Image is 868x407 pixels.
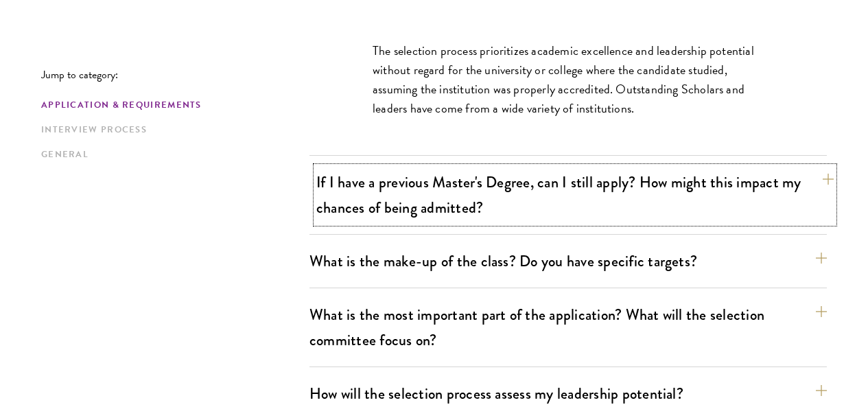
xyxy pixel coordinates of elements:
[41,148,301,162] a: General
[41,98,301,113] a: Application & Requirements
[316,167,834,223] button: If I have a previous Master's Degree, can I still apply? How might this impact my chances of bein...
[309,246,827,277] button: What is the make-up of the class? Do you have specific targets?
[41,69,309,81] p: Jump to category:
[309,299,827,356] button: What is the most important part of the application? What will the selection committee focus on?
[41,123,301,137] a: Interview Process
[373,41,764,118] p: The selection process prioritizes academic excellence and leadership potential without regard for...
